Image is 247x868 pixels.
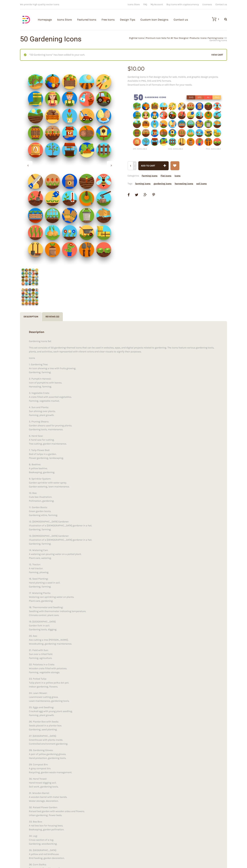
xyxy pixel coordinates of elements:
p: 15. Tractor: A red tractor. Farming, plowing. [29,563,218,574]
p: 19. [GEOGRAPHIC_DATA]: Garden fork in soil. Gardening tools, digging. [29,620,218,632]
a: FAQ [143,3,147,6]
img: Gardening Icons Cover [20,287,40,306]
p: 12. [DEMOGRAPHIC_DATA] Gardener: Illustration of a [DEMOGRAPHIC_DATA] gardener in a hat. Gardenin... [29,520,218,532]
h1: 50 Gardening Icons [20,36,123,43]
a: Reviews (0) [42,312,63,321]
p: 23. Potted Tulip: Tulip plant in a yellow polka dot pot. Indoor gardening, flowers. [29,677,218,689]
p: 5. Pruning Shears: Garden shears used for pruning plants. Gardening tools, maintenance. [29,420,218,431]
p: This set consists of 50 gardening-themed icons that can be used in websites, apps, and digital pr... [29,346,218,354]
a: Dighital Icons | Premium Icon Sets For All Your Designs! [129,37,188,39]
p: 7. Tulip Flower Bed: Bed of tulips in a garden. Flower gardening, landscaping. [29,448,218,460]
p: 11. Garden Boots: Green garden boots. Gardening attire, farming. [29,505,218,517]
p: 18. Thermometer and Seedling: Seedling with thermometer indicating temperature. Climate control, ... [29,605,218,617]
button: Add to cart [138,161,169,170]
div: > > > > [123,37,227,41]
p: 21. Field with Sun: Sun over a tilled field. Farming, agriculture. [29,648,218,660]
a: My Account [151,3,163,6]
p: 35. [GEOGRAPHIC_DATA]: A yellow and red birdhouse. Bird feeding, garden decoration. [29,848,218,860]
a: View cart [211,53,223,57]
p: 16. Seed Planting: Hand planting a seed in soil. Gardening, farming. [29,577,218,589]
span: We provide high quality vector icons [20,3,59,6]
p: 8. Beehive: A yellow beehive. Beekeeping, gardening. [29,463,218,474]
a: Icons [201,37,206,39]
p: Gardening Icons Set [29,339,218,343]
span: Add to cart [141,164,155,167]
p: 26. Planter Box with Seeds: Seeds placed in a planter box. Gardening, seed planting. [29,720,218,732]
p: 20. Axe: Axe cutting a tree [PERSON_NAME]. Woodcutting, gardening maintenance. [29,634,218,646]
div: 1 [218,18,219,20]
p: 17. Watering Plants: Watering can sprinkling water on plants. Plant care, gardening. [29,591,218,603]
p: 28. Gardening Gloves: A pair of yellow gardening gloves. Hand protection, gardening tools. [29,748,218,760]
p: 34. Log: Cross-section of a log. Gardening, woodworking. [29,834,218,846]
bdi: 10.00 [128,65,145,72]
img: Gardening-Icons_ Shop [20,166,119,265]
img: Gardening Icons [20,267,40,287]
p: 3. Vegetable Crate: A crate filled with assorted vegetables. Farming, vegetable market. [29,391,218,403]
p: 1. Gardening Tree: An icon showing a tree with fruits growing. Gardening, farming. [29,363,218,374]
p: 31. Wooden Barrel: A wooden barrel with metal bands. Water storage, decoration. [29,791,218,803]
p: 25. Eggs and Seedling: Cracked egg with young plant seedling. Farming, plant growth. [29,705,218,717]
span: 50 Gardening Icons [210,37,227,42]
a: Licenses [202,3,212,6]
p: 27. [GEOGRAPHIC_DATA]: Greenhouse with plants inside. Controlled environment gardening. [29,734,218,746]
p: 13. [DEMOGRAPHIC_DATA] Gardener: Illustration of a [DEMOGRAPHIC_DATA] gardener in a hat. Gardenin... [29,534,218,546]
p: Icons [29,356,218,360]
p: 29. Compost Bin: A gray compost bin. Recycling, garden waste management. [29,763,218,774]
p: 14. Watering Can: A watering can pouring water on a potted plant. Plant care, watering. [29,548,218,560]
a: Farming Icons [208,37,223,39]
p: 2. Pumpkin Harvest: Icon of pumpkins with leaves. Harvesting, farming. [29,377,218,389]
a: Description [20,312,42,321]
p: 9. Sprinkler System: Garden sprinkler with water spray. Garden watering, lawn maintenance. [29,477,218,489]
span: $ [128,65,131,72]
a: 1 [208,17,219,21]
p: 10. Bee: Cute bee illustration. Pollination, gardening. [29,491,218,503]
p: 4. Sun and Plants: Sun shining over plants. Farming, plant growth. [29,405,218,417]
a: Contact us [215,3,227,6]
img: Gardening-Icons_ Shop-2 [20,66,119,166]
a: Icons Store [128,3,140,6]
p: 32. Raised Flower Garden: Raised bed garden with wooden sides and flowers. Urban gardening, flowe... [29,805,218,817]
p: 33. Bee Box: A red bee box for housing bees. Beekeeping, garden pollination. [29,820,218,832]
a: Products [190,37,199,39]
p: 6. Hand Saw: A hand saw for cutting. Tree cutting, garden maintenance. [29,434,218,446]
a: Buy icons with cryptocurrency [167,3,199,6]
p: 30. Hand Trowel: Hand trowel digging soil. Soil work, gardening tools. [29,777,218,789]
p: 22. Potatoes in a Crate: Wooden crate filled with potatoes. Farming, vegetable storage. [29,663,218,674]
div: “50 Gardening Icons” has been added to your cart. [20,49,227,61]
p: 24. Lawn Mower: Lawnmower cutting grass. Lawn maintenance, gardening tools. [29,691,218,703]
h2: Description [29,330,218,334]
